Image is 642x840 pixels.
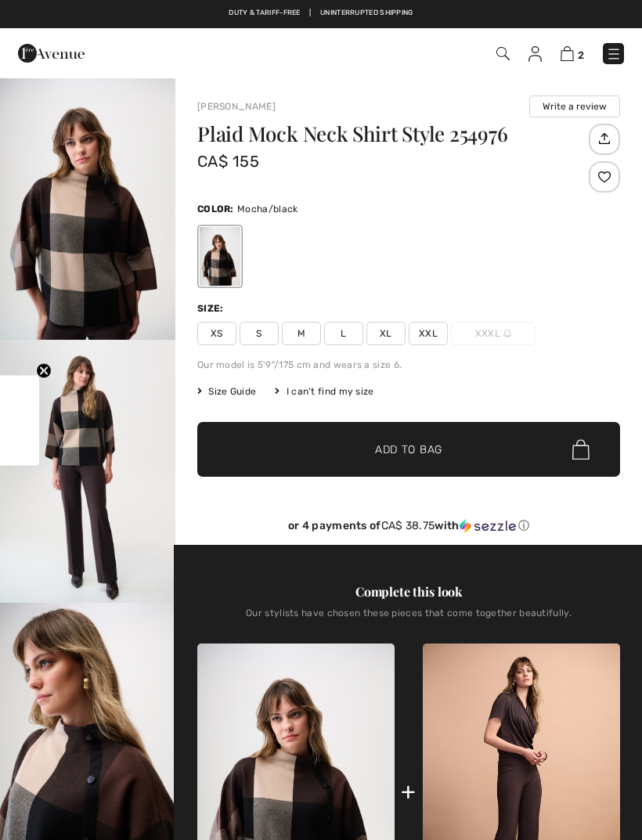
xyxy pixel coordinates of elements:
span: S [240,322,279,345]
img: Shopping Bag [561,46,574,61]
img: Sezzle [460,519,516,533]
a: 1ère Avenue [18,45,85,59]
a: [PERSON_NAME] [197,101,276,112]
span: XXXL [451,322,536,345]
span: 2 [578,49,584,61]
img: 1ère Avenue [18,38,85,69]
span: Color: [197,204,234,215]
div: or 4 payments of with [197,519,620,533]
div: Size: [197,301,227,315]
div: Complete this look [197,582,620,601]
span: L [324,322,363,345]
button: Write a review [529,96,620,117]
div: or 4 payments ofCA$ 38.75withSezzle Click to learn more about Sezzle [197,519,620,539]
span: Mocha/black [237,204,298,215]
div: Our stylists have chosen these pieces that come together beautifully. [197,607,620,631]
button: Add to Bag [197,422,620,477]
button: Close teaser [36,362,52,378]
span: XS [197,322,236,345]
span: M [282,322,321,345]
span: XXL [409,322,448,345]
img: Bag.svg [572,439,590,460]
img: My Info [528,46,542,62]
div: Our model is 5'9"/175 cm and wears a size 6. [197,358,620,372]
span: CA$ 38.75 [381,519,435,532]
a: 2 [561,44,584,63]
img: Menu [606,46,622,62]
span: Size Guide [197,384,256,398]
div: Mocha/black [200,227,240,286]
div: + [401,774,416,809]
span: CA$ 155 [197,152,259,171]
img: Search [496,47,510,60]
span: Add to Bag [375,442,442,458]
span: XL [366,322,406,345]
img: ring-m.svg [503,330,511,337]
div: I can't find my size [275,384,373,398]
img: Share [591,125,617,152]
h1: Plaid Mock Neck Shirt Style 254976 [197,124,585,144]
